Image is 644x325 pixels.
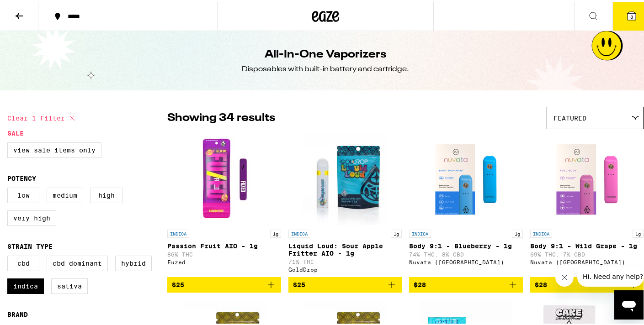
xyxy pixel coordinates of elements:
[420,132,511,223] img: Nuvata (CA) - Body 9:1 - Blueberry - 1g
[541,132,633,223] img: Nuvata (CA) - Body 9:1 - Wild Grape - 1g
[303,132,387,223] img: GoldDrop - Liquid Loud: Sour Apple Fritter AIO - 1g
[530,241,644,248] p: Body 9:1 - Wild Grape - 1g
[409,257,523,263] div: Nuvata ([GEOGRAPHIC_DATA])
[167,228,189,236] p: INDICA
[409,228,431,236] p: INDICA
[7,241,53,248] legend: Strain Type
[512,228,523,236] p: 1g
[409,275,523,291] button: Add to bag
[47,186,83,201] label: Medium
[7,309,28,316] legend: Brand
[7,105,78,128] button: Clear 1 filter
[288,257,402,263] p: 71% THC
[535,279,547,287] span: $28
[530,228,552,236] p: INDICA
[51,277,88,292] label: Sativa
[167,275,281,291] button: Add to bag
[115,254,152,269] label: Hybrid
[242,63,409,73] div: Disposables with built-in battery and cartridge.
[530,132,644,275] a: Open page for Body 9:1 - Wild Grape - 1g from Nuvata (CA)
[7,277,44,292] label: Indica
[270,228,281,236] p: 1g
[7,254,39,269] label: CBD
[47,254,108,269] label: CBD Dominant
[288,241,402,255] p: Liquid Loud: Sour Apple Fritter AIO - 1g
[409,132,523,275] a: Open page for Body 9:1 - Blueberry - 1g from Nuvata (CA)
[288,275,402,291] button: Add to bag
[530,250,644,256] p: 69% THC: 7% CBD
[178,132,270,223] img: Fuzed - Passion Fruit AIO - 1g
[167,132,281,275] a: Open page for Passion Fruit AIO - 1g from Fuzed
[614,288,644,318] iframe: Button to launch messaging window
[293,279,305,287] span: $25
[90,186,122,201] label: High
[530,257,644,263] div: Nuvata ([GEOGRAPHIC_DATA])
[414,279,426,287] span: $28
[167,250,281,256] p: 86% THC
[7,128,24,135] legend: Sale
[7,141,101,156] label: View Sale Items Only
[409,250,523,256] p: 74% THC: 8% CBD
[167,109,275,124] p: Showing 34 results
[7,173,36,180] legend: Potency
[391,228,402,236] p: 1g
[633,228,644,236] p: 1g
[577,265,644,285] iframe: Message from company
[630,12,633,18] span: 3
[288,265,402,271] div: GoldDrop
[554,113,586,120] span: Featured
[555,267,574,285] iframe: Close message
[265,45,386,61] h1: All-In-One Vaporizers
[288,228,310,236] p: INDICA
[167,241,281,248] p: Passion Fruit AIO - 1g
[409,241,523,248] p: Body 9:1 - Blueberry - 1g
[7,209,56,224] label: Very High
[172,279,184,287] span: $25
[7,186,39,201] label: Low
[167,257,281,263] div: Fuzed
[288,132,402,275] a: Open page for Liquid Loud: Sour Apple Fritter AIO - 1g from GoldDrop
[530,275,644,291] button: Add to bag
